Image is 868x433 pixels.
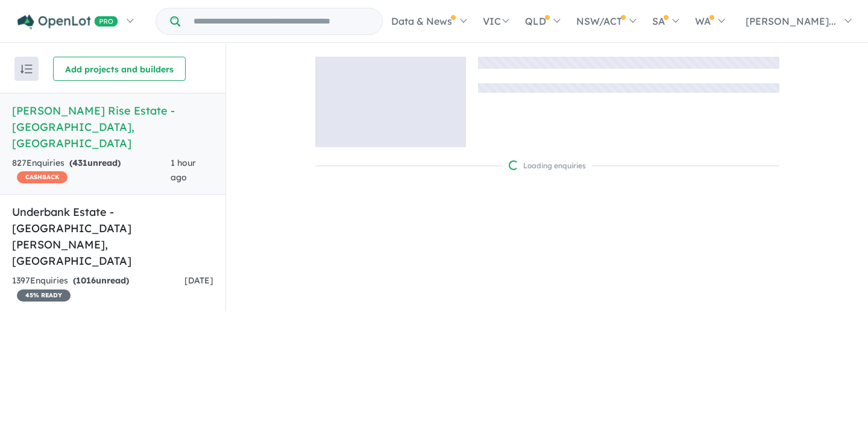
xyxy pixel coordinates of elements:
h5: Underbank Estate - [GEOGRAPHIC_DATA][PERSON_NAME] , [GEOGRAPHIC_DATA] [12,204,213,269]
span: 1 hour ago [171,157,196,183]
span: [DATE] [184,275,213,286]
span: 431 [72,157,87,168]
span: 45 % READY [17,289,71,302]
div: 1397 Enquir ies [12,274,184,303]
h5: [PERSON_NAME] Rise Estate - [GEOGRAPHIC_DATA] , [GEOGRAPHIC_DATA] [12,103,213,151]
button: Add projects and builders [53,57,186,81]
span: [PERSON_NAME]... [746,15,836,27]
span: 1016 [76,275,96,286]
input: Try estate name, suburb, builder or developer [183,8,380,34]
div: Loading enquiries [509,160,586,172]
strong: ( unread) [69,157,121,168]
img: sort.svg [20,65,33,74]
span: CASHBACK [17,171,68,183]
strong: ( unread) [73,275,129,286]
div: 827 Enquir ies [12,156,171,185]
img: Openlot PRO Logo White [17,14,118,30]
